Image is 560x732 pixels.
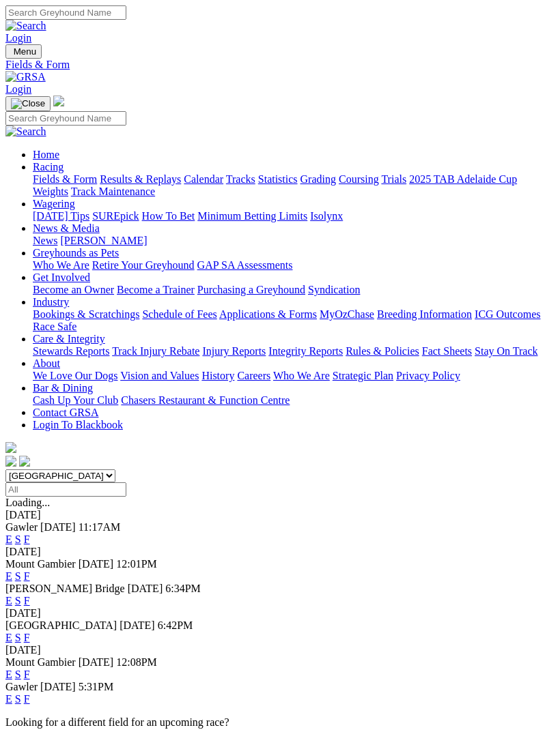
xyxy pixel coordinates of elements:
img: Close [11,98,45,109]
a: Chasers Restaurant & Function Centre [121,394,290,406]
div: [DATE] [5,546,555,558]
a: Greyhounds as Pets [33,247,119,259]
a: F [24,669,30,680]
a: Get Involved [33,272,90,283]
a: Login To Blackbook [33,419,123,430]
div: Care & Integrity [33,345,555,357]
img: twitter.svg [19,456,30,467]
div: Industry [33,308,555,333]
a: Become an Owner [33,284,114,295]
a: S [15,533,21,545]
a: F [24,693,30,705]
span: 12:01PM [116,558,157,570]
a: Track Injury Rebate [112,345,199,357]
a: Statistics [258,173,298,185]
a: How To Bet [142,210,195,222]
span: 6:34PM [165,583,201,594]
span: Gawler [5,681,38,692]
span: [DATE] [40,681,76,692]
a: Calendar [184,173,223,185]
a: Fields & Form [33,173,97,185]
a: Contact GRSA [33,407,98,418]
a: Fact Sheets [422,345,472,357]
div: [DATE] [5,509,555,521]
a: News [33,235,57,246]
a: Vision and Values [120,370,199,381]
a: Who We Are [33,259,89,271]
a: S [15,669,21,680]
a: Injury Reports [202,345,266,357]
a: Breeding Information [377,308,472,320]
img: Search [5,126,46,138]
a: Fields & Form [5,59,555,71]
a: Minimum Betting Limits [197,210,307,222]
a: S [15,595,21,606]
a: Tracks [226,173,255,185]
span: Mount Gambier [5,656,76,668]
span: [GEOGRAPHIC_DATA] [5,619,117,631]
a: Cash Up Your Club [33,394,118,406]
a: F [24,595,30,606]
a: Syndication [308,284,360,295]
div: Bar & Dining [33,394,555,407]
a: Become a Trainer [117,284,195,295]
a: Track Maintenance [71,186,155,197]
span: 11:17AM [79,521,121,533]
span: [DATE] [79,656,114,668]
a: About [33,357,60,369]
a: [PERSON_NAME] [60,235,147,246]
span: Mount Gambier [5,558,76,570]
span: [DATE] [120,619,155,631]
img: logo-grsa-white.png [5,442,16,453]
div: About [33,370,555,382]
div: [DATE] [5,644,555,656]
a: 2025 TAB Adelaide Cup [409,173,517,185]
a: Login [5,83,31,95]
a: F [24,570,30,582]
div: [DATE] [5,607,555,619]
a: Login [5,32,31,44]
a: S [15,632,21,643]
a: E [5,693,12,705]
button: Toggle navigation [5,96,51,111]
span: [DATE] [79,558,114,570]
a: Retire Your Greyhound [92,259,195,271]
span: Loading... [5,497,50,508]
a: Applications & Forms [219,308,317,320]
a: Who We Are [273,370,330,381]
a: Trials [381,173,406,185]
a: MyOzChase [320,308,374,320]
span: 5:31PM [79,681,114,692]
img: logo-grsa-white.png [53,96,64,106]
a: F [24,632,30,643]
a: Industry [33,296,69,308]
a: Schedule of Fees [142,308,216,320]
a: Integrity Reports [268,345,343,357]
input: Select date [5,482,126,497]
a: Coursing [339,173,379,185]
div: News & Media [33,235,555,247]
a: Bar & Dining [33,382,93,394]
a: E [5,595,12,606]
a: E [5,669,12,680]
button: Toggle navigation [5,44,42,59]
a: E [5,570,12,582]
span: Menu [14,46,36,57]
span: Gawler [5,521,38,533]
span: [DATE] [40,521,76,533]
a: Isolynx [310,210,343,222]
p: Looking for a different field for an upcoming race? [5,716,555,729]
a: Bookings & Scratchings [33,308,139,320]
div: Racing [33,173,555,198]
a: Strategic Plan [333,370,393,381]
img: GRSA [5,71,46,83]
div: Get Involved [33,284,555,296]
a: Stewards Reports [33,345,109,357]
div: Greyhounds as Pets [33,259,555,272]
a: History [201,370,234,381]
a: SUREpick [92,210,139,222]
a: E [5,632,12,643]
a: Care & Integrity [33,333,105,345]
a: Racing [33,161,64,173]
a: E [5,533,12,545]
